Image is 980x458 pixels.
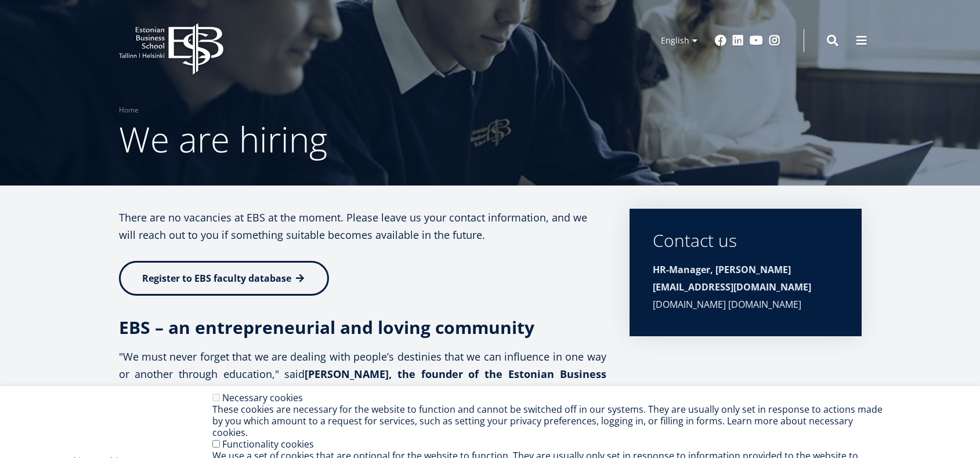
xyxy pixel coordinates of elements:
[119,315,534,339] strong: EBS – an entrepreneurial and loving community
[222,391,303,404] label: Necessary cookies
[212,404,888,438] div: These cookies are necessary for the website to function and cannot be switched off in our systems...
[769,35,780,46] a: Instagram
[750,35,763,46] a: Youtube
[653,263,811,293] strong: HR-Manager, [PERSON_NAME][EMAIL_ADDRESS][DOMAIN_NAME]
[119,115,327,163] span: We are hiring
[119,104,139,116] a: Home
[222,438,314,450] label: Functionality cookies
[715,35,726,46] a: Facebook
[142,272,291,285] span: Register to EBS faculty database
[119,261,329,296] a: Register to EBS faculty database
[119,209,606,243] p: There are no vacancies at EBS at the moment. Please leave us your contact information, and we wil...
[653,261,838,313] div: [DOMAIN_NAME] [DOMAIN_NAME]
[119,367,606,398] strong: [PERSON_NAME], the founder of the Estonian Business School
[653,232,838,249] div: Contact us
[732,35,744,46] a: Linkedin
